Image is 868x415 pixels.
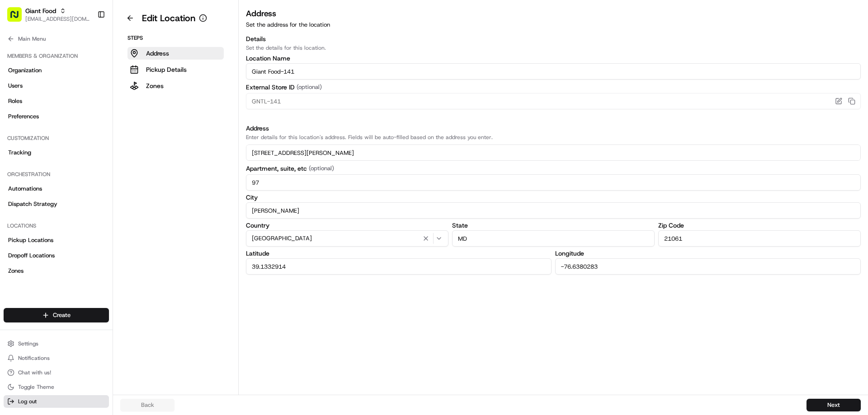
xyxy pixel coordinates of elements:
[4,395,109,408] button: Log out
[4,167,109,182] div: Orchestration
[4,94,109,108] a: Roles
[25,6,56,15] button: Giant Food
[4,308,109,322] button: Create
[127,79,224,92] button: Zones
[8,82,23,90] span: Users
[246,93,861,109] input: Enter External Store ID
[4,352,109,364] button: Notifications
[246,44,861,51] p: Set the details for this location.
[9,132,16,139] div: 📗
[4,79,109,93] a: Users
[24,58,149,68] input: Clear
[5,127,73,144] a: 📗Knowledge Base
[64,153,109,160] a: Powered byPylon
[90,153,109,160] span: Pylon
[18,398,37,405] span: Log out
[4,33,109,45] button: Main Menu
[9,9,27,27] img: Nash
[85,131,145,140] span: API Documentation
[4,264,109,278] a: Zones
[246,55,861,61] label: Location Name
[18,369,51,376] span: Chat with us!
[4,4,94,25] button: Giant Food[EMAIL_ADDRESS][DOMAIN_NAME]
[297,83,322,91] span: (optional)
[4,182,109,196] a: Automations
[76,132,84,139] div: 💻
[555,250,861,256] label: Longitude
[18,383,54,391] span: Toggle Theme
[8,149,31,157] span: Tracking
[18,131,69,140] span: Knowledge Base
[18,354,50,362] span: Notifications
[246,124,861,133] h3: Address
[252,234,312,242] span: [GEOGRAPHIC_DATA]
[127,63,224,76] button: Pickup Details
[246,145,861,161] input: Enter address
[8,112,39,121] span: Preferences
[146,65,187,74] p: Pickup Details
[31,86,148,95] div: Start new chat
[8,97,22,105] span: Roles
[246,7,861,20] h3: Address
[4,197,109,211] a: Dispatch Strategy
[658,230,861,247] input: Enter Zip Code
[8,267,24,275] span: Zones
[53,311,71,319] span: Create
[8,252,55,260] span: Dropoff Locations
[9,86,25,103] img: 1736555255976-a54dd68f-1ca7-489b-9aae-adbdc363a1c4
[246,250,552,256] label: Latitude
[31,95,114,103] div: We're available if you need us!
[4,337,109,350] button: Settings
[555,258,861,275] input: Enter Longitude
[807,399,861,411] button: Next
[8,236,53,244] span: Pickup Locations
[246,174,861,191] input: Enter Apartment, suite, etc
[246,34,861,43] h3: Details
[8,66,42,75] span: Organization
[452,222,655,228] label: State
[4,219,109,233] div: Locations
[142,12,195,24] h1: Edit Location
[146,81,164,90] p: Zones
[246,230,448,247] button: [GEOGRAPHIC_DATA]
[18,35,46,42] span: Main Menu
[4,366,109,379] button: Chat with us!
[127,34,224,42] p: Steps
[452,230,655,247] input: Enter State
[8,185,42,193] span: Automations
[18,340,38,347] span: Settings
[154,89,165,100] button: Start new chat
[4,109,109,124] a: Preferences
[246,134,861,141] p: Enter details for this location's address. Fields will be auto-filled based on the address you en...
[246,21,861,29] p: Set the address for the location
[246,258,552,275] input: Enter Latitude
[4,381,109,393] button: Toggle Theme
[658,222,861,228] label: Zip Code
[25,15,90,23] button: [EMAIL_ADDRESS][DOMAIN_NAME]
[4,49,109,63] div: Members & Organization
[4,131,109,145] div: Customization
[4,145,109,160] a: Tracking
[246,222,448,228] label: Country
[4,248,109,263] a: Dropoff Locations
[246,164,861,173] label: Apartment, suite, etc
[246,63,861,79] input: Location name
[146,49,169,58] p: Address
[9,36,165,51] p: Welcome 👋
[73,127,149,144] a: 💻API Documentation
[8,200,57,208] span: Dispatch Strategy
[127,47,224,60] button: Address
[246,202,861,219] input: Enter City
[246,83,861,91] label: External Store ID
[246,194,861,201] label: City
[309,164,334,173] span: (optional)
[4,63,109,78] a: Organization
[4,233,109,247] a: Pickup Locations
